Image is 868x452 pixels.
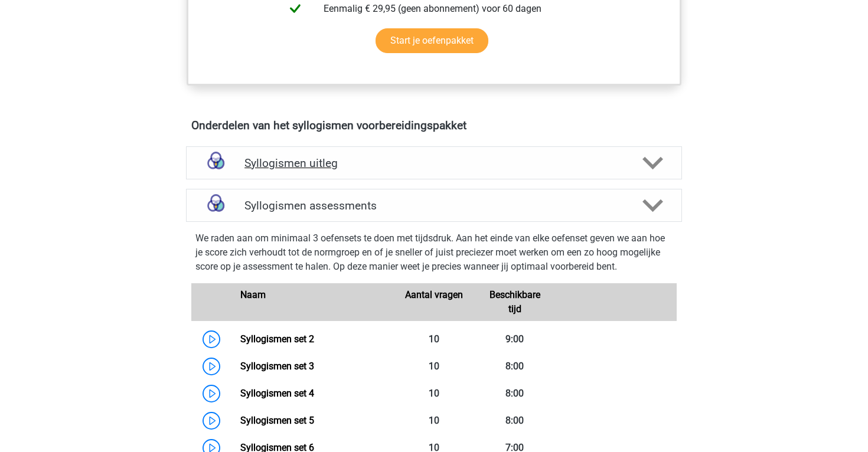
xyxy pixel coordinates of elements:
div: Beschikbare tijd [474,288,555,316]
h4: Syllogismen assessments [244,199,624,212]
a: Syllogismen set 3 [240,361,314,372]
img: syllogismen assessments [201,191,231,221]
a: uitleg Syllogismen uitleg [181,146,687,179]
a: Syllogismen set 5 [240,415,314,426]
img: syllogismen uitleg [201,148,231,178]
a: Syllogismen set 4 [240,388,314,399]
p: We raden aan om minimaal 3 oefensets te doen met tijdsdruk. Aan het einde van elke oefenset geven... [195,231,673,274]
h4: Onderdelen van het syllogismen voorbereidingspakket [191,119,677,132]
a: Start je oefenpakket [376,28,488,53]
a: Syllogismen set 2 [240,333,314,345]
a: assessments Syllogismen assessments [181,189,687,222]
div: Aantal vragen [393,288,474,316]
div: Naam [231,288,393,316]
h4: Syllogismen uitleg [244,156,624,170]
